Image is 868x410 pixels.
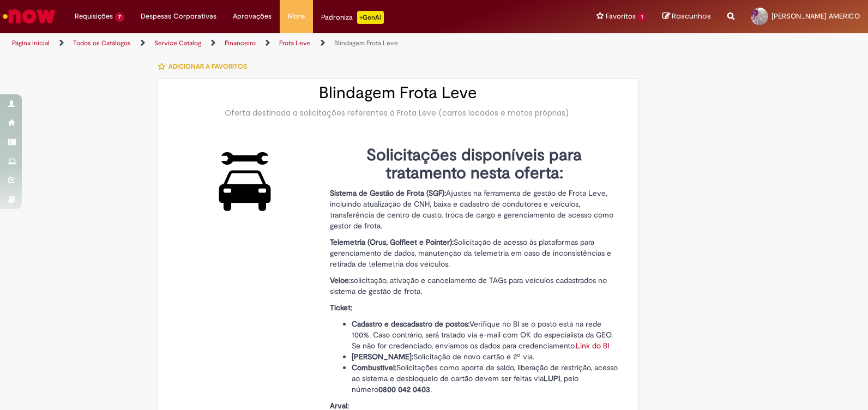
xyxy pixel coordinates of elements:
[357,11,384,24] p: +GenAi
[158,55,253,78] button: Adicionar a Favoritos
[672,11,711,21] span: Rascunhos
[330,275,619,297] p: solicitação, ativação e cancelamento de TAGs para veículos cadastrados no sistema de gestão de fr...
[208,146,282,216] img: Blindagem Frota Leve
[662,11,711,22] a: Rascunhos
[330,188,446,198] strong: Sistema de Gestão de Frota (SGF):
[141,11,216,22] span: Despesas Corporativas
[288,11,305,22] span: More
[169,84,627,102] h2: Blindagem Frota Leve
[330,303,352,312] strong: Ticket:
[154,39,201,47] a: Service Catalog
[352,351,619,362] li: Solicitação de novo cartão e 2ª via.
[330,237,454,247] strong: Telemetria (Orus, Golfleet e Pointer):
[378,384,430,394] strong: 0800 042 0403
[168,62,247,71] span: Adicionar a Favoritos
[606,11,636,22] span: Favoritos
[321,11,384,24] div: Padroniza
[352,352,413,361] strong: [PERSON_NAME]:
[576,341,609,351] a: Link do BI
[1,5,57,27] img: ServiceNow
[8,33,570,53] ul: Trilhas de página
[352,362,619,395] li: Solicitações como aporte de saldo, liberação de restrição, acesso ao sistema e desbloqueio de car...
[330,188,619,231] p: Ajustes na ferramenta de gestão de Frota Leve, incluindo atualização de CNH, baixa e cadastro de ...
[12,39,50,47] a: Página inicial
[334,39,398,47] a: Blindagem Frota Leve
[352,363,396,372] strong: Combustível:
[771,11,860,21] span: [PERSON_NAME] AMERICO
[544,373,560,383] strong: LUPI
[330,275,351,285] strong: Veloe:
[115,13,124,22] span: 7
[225,39,256,47] a: Financeiro
[638,13,646,22] span: 1
[330,237,619,269] p: Solicitação de acesso às plataformas para gerenciamento de dados, manutenção da telemetria em cas...
[279,39,311,47] a: Frota Leve
[73,39,131,47] a: Todos os Catálogos
[233,11,272,22] span: Aprovações
[352,319,469,329] strong: Cadastro e descadastro de postos:
[169,107,627,118] div: Oferta destinada a solicitações referentes à Frota Leve (carros locados e motos próprias).
[75,11,113,22] span: Requisições
[366,144,582,184] strong: Solicitações disponíveis para tratamento nesta oferta:
[352,318,619,351] li: Verifique no BI se o posto está na rede 100%. Caso contrário, será tratado via e-mail com OK do e...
